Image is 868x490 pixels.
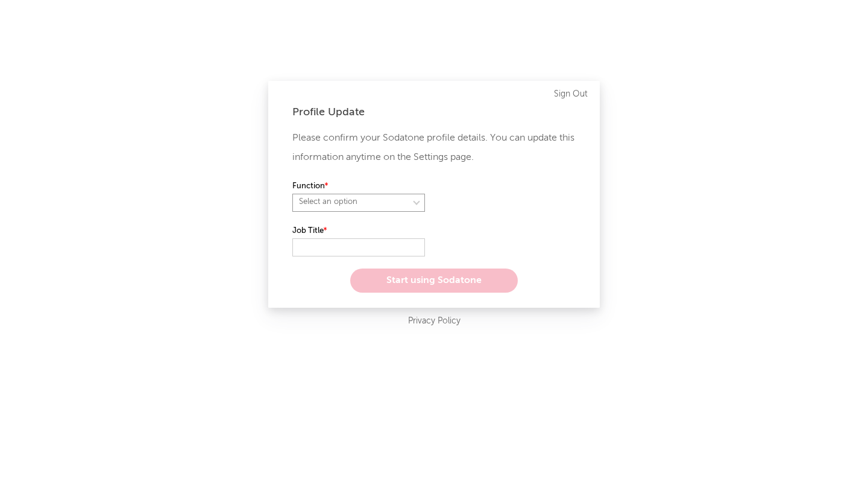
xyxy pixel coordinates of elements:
[350,269,518,293] button: Start using Sodatone
[292,129,576,167] p: Please confirm your Sodatone profile details. You can update this information anytime on the Sett...
[292,105,576,119] div: Profile Update
[554,87,588,101] a: Sign Out
[408,314,461,329] a: Privacy Policy
[292,224,425,238] label: Job Title
[292,179,425,194] label: Function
